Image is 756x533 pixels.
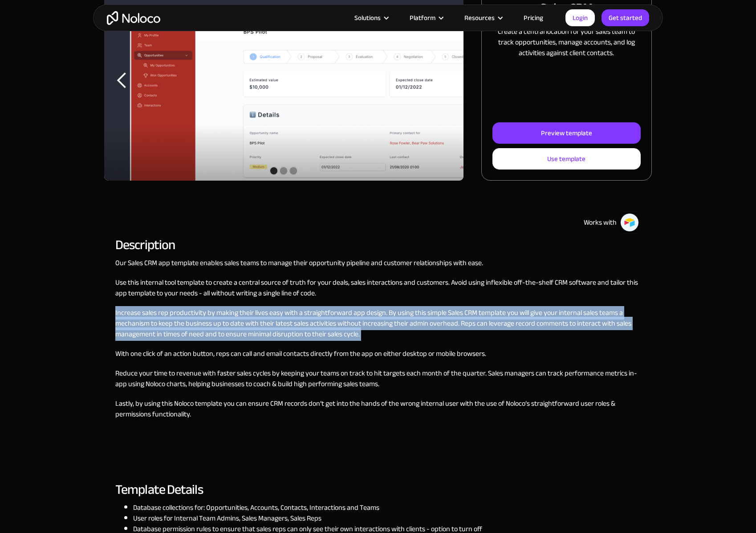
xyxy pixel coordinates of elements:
h2: Description [115,241,641,249]
p: Create a central location for your sales team to track opportunities, manage accounts, and log ac... [492,26,641,58]
a: Get started [602,9,649,26]
div: Solutions [354,12,381,24]
img: Airtable [620,213,639,232]
p: With one click of an action button, reps can call and email contacts directly from the app on eit... [115,348,641,359]
p: ‍ [115,448,641,459]
a: home [107,11,160,25]
div: Works with [584,217,617,228]
li: Database collections for: Opportunities, Accounts, Contacts, Interactions and Teams [133,502,528,513]
div: Platform [410,12,435,24]
p: Lastly, by using this Noloco template you can ensure CRM records don’t get into the hands of the ... [115,398,641,420]
a: Pricing [512,12,554,24]
p: Reduce your time to revenue with faster sales cycles by keeping your teams on track to hit target... [115,368,641,389]
p: Our Sales CRM app template enables sales teams to manage their opportunity pipeline and customer ... [115,258,641,268]
div: Show slide 3 of 3 [290,167,297,174]
div: Solutions [343,12,398,24]
div: Preview template [541,127,592,139]
p: ‍ [115,428,641,439]
div: Use template [547,153,585,165]
div: Platform [398,12,453,24]
h2: Template Details [115,485,528,493]
div: Show slide 1 of 3 [270,167,277,174]
a: Login [565,9,595,26]
p: Use this internal tool template to create a central source of truth for your deals, sales interac... [115,277,641,299]
p: Increase sales rep productivity by making their lives easy with a straightforward app design. By ... [115,307,641,339]
a: Use template [492,148,641,170]
div: Show slide 2 of 3 [280,167,287,174]
div: Resources [453,12,512,24]
li: User roles for Internal Team Admins, Sales Managers, Sales Reps [133,513,528,524]
a: Preview template [492,122,641,144]
div: Resources [464,12,495,24]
